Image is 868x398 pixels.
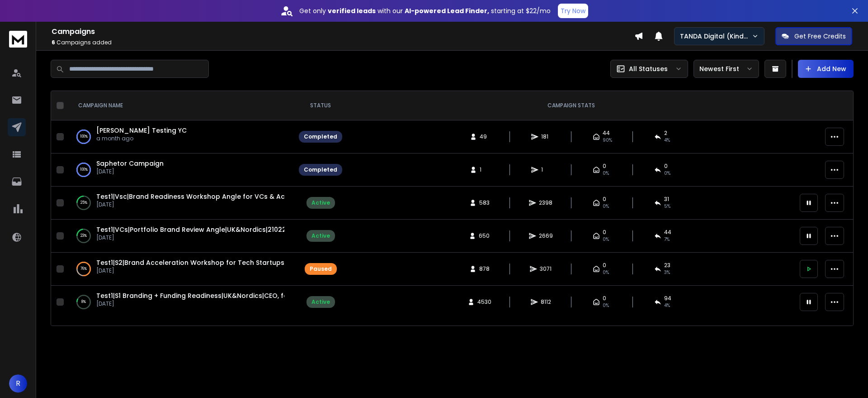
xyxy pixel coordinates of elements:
span: 0 [603,262,606,269]
p: Get Free Credits [794,32,846,41]
span: 0% [603,170,609,177]
button: Add New [798,60,854,78]
span: 31 [664,196,669,203]
span: 23 [664,262,670,269]
span: 2 [664,129,667,137]
h1: Campaigns [52,26,634,37]
span: 8112 [541,298,551,306]
div: Completed [304,133,337,140]
strong: AI-powered Lead Finder, [405,6,489,15]
p: 100 % [80,132,88,141]
span: 650 [479,232,490,240]
td: 8%Test1|S1 Branding + Funding Readiness|UK&Nordics|CEO, founder|210225[DATE] [67,286,293,319]
a: Test1|VCs|Portfolio Brand Review Angle|UK&Nordics|210225 [96,225,290,234]
p: 100 % [80,165,88,174]
span: 0% [603,203,609,210]
span: 0 [603,295,606,302]
p: [DATE] [96,300,284,307]
span: 3 % [664,269,670,276]
span: 90 % [603,137,612,144]
a: Test1|S1 Branding + Funding Readiness|UK&Nordics|CEO, founder|210225 [96,291,332,300]
p: 8 % [81,297,86,307]
div: Completed [304,166,337,173]
p: [DATE] [96,168,164,175]
span: 3071 [540,265,552,273]
span: 44 [664,229,671,236]
span: 0 [603,229,606,236]
span: 0 [603,163,606,170]
span: 0% [603,236,609,243]
span: 6 [52,38,55,46]
div: Active [311,232,330,240]
span: 0 [603,196,606,203]
div: Active [311,298,330,306]
span: 4 % [664,302,670,309]
span: 2669 [539,232,553,240]
th: CAMPAIGN NAME [67,91,293,120]
a: [PERSON_NAME] Testing YC [96,126,187,135]
button: R [9,374,27,393]
a: Test1|S2|Brand Acceleration Workshop for Tech Startups|[GEOGRAPHIC_DATA], [DEMOGRAPHIC_DATA]|CEO,... [96,258,508,267]
span: 5 % [664,203,670,210]
span: 583 [479,199,490,206]
button: Try Now [558,4,588,18]
p: a month ago [96,135,187,142]
td: 25%Test1|Vsc|Brand Readiness Workshop Angle for VCs & Accelerators|UK&nordics|210225[DATE] [67,187,293,220]
p: All Statuses [629,64,668,73]
span: 181 [541,133,550,140]
span: 878 [479,265,490,273]
span: 4 % [664,137,670,144]
span: 2398 [539,199,552,206]
p: 23 % [80,231,87,240]
a: Saphetor Campaign [96,159,164,168]
div: Paused [310,265,332,273]
td: 23%Test1|VCs|Portfolio Brand Review Angle|UK&Nordics|210225[DATE] [67,220,293,253]
span: 0% [603,269,609,276]
p: 76 % [80,264,87,273]
span: 49 [480,133,489,140]
span: 0 [664,163,668,170]
td: 100%[PERSON_NAME] Testing YCa month ago [67,120,293,153]
a: Test1|Vsc|Brand Readiness Workshop Angle for VCs & Accelerators|UK&nordics|210225 [96,192,384,201]
p: [DATE] [96,234,284,241]
p: [DATE] [96,267,284,274]
td: 100%Saphetor Campaign[DATE] [67,153,293,187]
p: Campaigns added [52,39,634,46]
span: 1 [541,166,550,173]
span: 1 [480,166,489,173]
span: 44 [603,129,610,137]
button: Get Free Credits [775,27,852,45]
p: Try Now [561,6,585,15]
th: CAMPAIGN STATS [348,91,794,120]
span: 4530 [477,298,491,306]
span: 0% [603,302,609,309]
p: [DATE] [96,201,284,208]
p: Get only with our starting at $22/mo [299,6,551,15]
button: Newest First [693,60,759,78]
strong: verified leads [328,6,376,15]
span: 94 [664,295,671,302]
img: logo [9,31,27,48]
td: 76%Test1|S2|Brand Acceleration Workshop for Tech Startups|[GEOGRAPHIC_DATA], [DEMOGRAPHIC_DATA]|C... [67,253,293,286]
th: STATUS [293,91,348,120]
div: Active [311,199,330,206]
p: 25 % [80,198,87,207]
p: TANDA Digital (Kind Studio) [680,32,752,41]
span: 7 % [664,236,670,243]
span: 0 % [664,170,670,177]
